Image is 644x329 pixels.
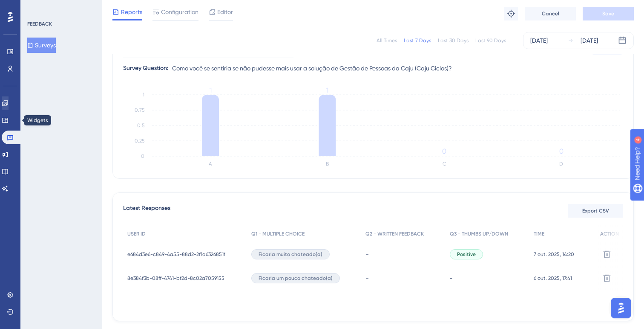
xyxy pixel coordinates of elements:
[121,7,142,17] span: Reports
[143,92,144,98] tspan: 1
[525,7,576,20] button: Cancel
[600,230,619,237] span: ACTION
[326,86,328,94] tspan: 1
[127,275,224,282] span: 8e384f3b-08ff-4741-bf2d-8c02a7059155
[172,63,452,73] span: Como você se sentiria se não pudesse mais usar a solução de Gestão de Pessoas da Caju (Caju Ciclos)?
[438,37,469,44] div: Last 30 Days
[568,204,623,218] button: Export CSV
[365,230,424,237] span: Q2 - WRITTEN FEEDBACK
[534,275,572,282] span: 6 out. 2025, 17:41
[251,230,305,237] span: Q1 - MULTIPLE CHOICE
[443,161,446,167] text: C
[135,107,144,113] tspan: 0.75
[20,2,53,12] span: Need Help?
[141,153,144,159] tspan: 0
[365,274,441,282] div: -
[457,251,476,258] span: Positive
[602,10,614,17] span: Save
[123,63,169,73] div: Survey Question:
[583,7,634,20] button: Save
[209,161,212,167] text: A
[608,295,634,321] iframe: UserGuiding AI Assistant Launcher
[326,161,329,167] text: B
[27,20,52,27] div: FEEDBACK
[210,86,212,94] tspan: 1
[475,37,506,44] div: Last 90 Days
[542,10,559,17] span: Cancel
[450,230,508,237] span: Q3 - THUMBS UP/DOWN
[559,147,563,155] tspan: 0
[27,38,56,53] button: Surveys
[123,203,170,218] span: Latest Responses
[127,251,225,258] span: e684d3e6-c849-4a55-88d2-2f1a6326851f
[404,37,431,44] div: Last 7 Days
[135,138,144,144] tspan: 0.25
[161,7,198,17] span: Configuration
[259,275,333,282] span: Ficaria um pouco chateado(a)
[377,37,397,44] div: All Times
[530,35,548,46] div: [DATE]
[259,251,322,258] span: Ficaria muito chateado(a)
[137,122,144,128] tspan: 0.5
[127,230,146,237] span: USER ID
[582,207,609,214] span: Export CSV
[559,161,563,167] text: D
[534,251,574,258] span: 7 out. 2025, 14:20
[365,250,441,258] div: -
[450,275,452,282] span: -
[534,230,544,237] span: TIME
[59,4,62,11] div: 4
[581,35,598,46] div: [DATE]
[442,147,446,155] tspan: 0
[217,7,233,17] span: Editor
